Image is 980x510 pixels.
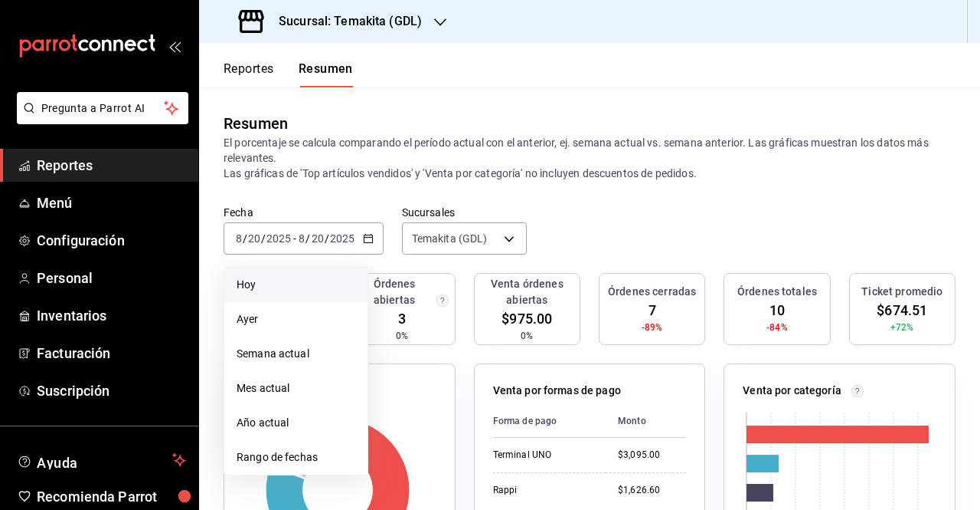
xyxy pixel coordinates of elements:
span: -84% [766,321,788,334]
input: ---- [329,232,355,245]
span: Reportes [37,155,186,176]
a: Pregunta a Parrot AI [11,111,188,127]
h3: Venta órdenes abiertas [481,276,573,308]
th: Monto [606,405,686,438]
span: 10 [769,300,785,321]
div: Terminal UNO [493,449,593,462]
span: Suscripción [37,380,186,401]
span: Ayuda [37,451,166,469]
span: Menú [37,192,186,213]
div: $3,095.00 [618,449,686,462]
span: Facturación [37,343,186,364]
p: Venta por categoría [743,383,841,399]
span: Pregunta a Parrot AI [41,100,165,117]
div: navigation tabs [224,61,353,87]
th: Forma de pago [493,405,606,438]
button: open_drawer_menu [168,40,181,52]
input: -- [311,232,325,245]
span: / [261,232,266,245]
button: Resumen [299,61,353,87]
span: Personal [37,268,186,288]
span: Hoy [237,277,355,293]
div: Resumen [224,112,288,135]
span: Semana actual [237,346,355,362]
span: Rango de fechas [237,449,355,466]
input: -- [235,232,243,245]
h3: Ticket promedio [861,284,942,300]
span: $975.00 [501,308,552,329]
span: - [293,232,296,245]
span: / [325,232,329,245]
span: $674.51 [877,300,927,321]
span: 7 [648,300,656,321]
h3: Órdenes cerradas [608,284,696,300]
span: / [243,232,247,245]
input: ---- [266,232,292,245]
div: $1,626.60 [618,484,686,497]
h3: Órdenes abiertas [355,276,433,308]
span: Configuración [37,230,186,251]
span: / [305,232,310,245]
span: Año actual [237,415,355,431]
input: -- [247,232,261,245]
span: Temakita (GDL) [412,231,488,246]
h3: Sucursal: Temakita (GDL) [266,12,422,31]
p: Venta por formas de pago [493,383,621,399]
label: Sucursales [402,207,527,218]
span: +72% [890,321,914,334]
span: 0% [396,329,408,343]
button: Pregunta a Parrot AI [17,92,188,124]
span: -89% [642,321,663,334]
button: Reportes [224,61,274,87]
span: Recomienda Parrot [37,486,186,507]
input: -- [298,232,305,245]
span: 3 [398,308,406,329]
span: Mes actual [237,380,355,396]
label: Fecha [224,207,384,218]
div: Rappi [493,484,593,497]
span: Ayer [237,311,355,327]
h3: Órdenes totales [737,284,817,300]
p: El porcentaje se calcula comparando el período actual con el anterior, ej. semana actual vs. sema... [224,135,955,181]
span: Inventarios [37,305,186,326]
span: 0% [521,329,533,343]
